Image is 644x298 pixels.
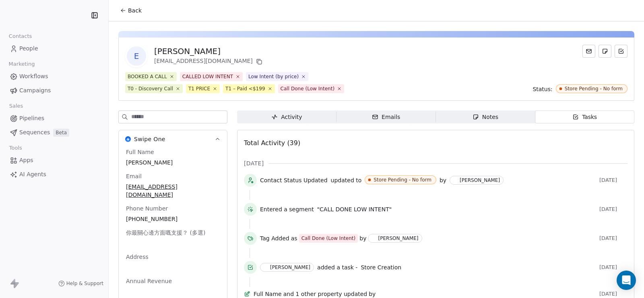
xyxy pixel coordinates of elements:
a: Pipelines [6,112,102,125]
div: T1 PRICE [188,85,210,92]
a: Help & Support [58,280,103,287]
span: Full Name [254,290,282,298]
div: Open Intercom Messenger [617,271,636,290]
img: Swipe One [125,136,131,142]
div: [PERSON_NAME] [270,265,310,270]
span: by [369,290,376,298]
span: by [359,234,366,242]
div: Activity [271,113,302,121]
span: Address [124,253,150,261]
span: Entered a segment [260,205,314,213]
div: CALLED LOW INTENT [182,73,233,80]
span: by [440,176,446,184]
img: S [262,265,268,271]
span: Phone Number [124,204,169,213]
span: Tools [6,142,25,154]
div: [PERSON_NAME] [154,46,264,57]
span: updated to [331,176,362,184]
span: Beta [53,129,69,137]
span: [PERSON_NAME] [126,158,220,167]
span: [DATE] [599,264,627,271]
span: and 1 other property updated [283,290,367,298]
a: Campaigns [6,84,102,97]
span: Store Creation [361,264,401,271]
div: Call Done (Low Intent) [281,85,335,92]
span: Status: [533,85,552,93]
div: [PERSON_NAME] [460,177,500,183]
span: E [127,46,146,66]
span: Swipe One [134,135,165,143]
div: T1 – Paid <$199 [225,85,265,92]
span: [DATE] [599,291,627,297]
span: Workflows [19,72,48,81]
div: Call Done (Low Intent) [301,235,356,242]
span: [DATE] [244,159,264,167]
span: Annual Revenue [124,277,173,285]
span: as [291,234,297,242]
span: Contacts [5,30,35,42]
span: Help & Support [66,280,103,287]
button: Back [115,3,147,18]
span: Full Name [124,148,156,156]
span: Pipelines [19,114,44,123]
span: Total Activity (39) [244,139,300,147]
span: Marketing [5,58,38,70]
span: Apps [19,156,33,165]
span: [DATE] [599,206,627,213]
a: Store Creation [361,263,401,272]
span: [DATE] [599,177,627,183]
span: Sequences [19,128,50,137]
div: T0 - Discovery Call [128,85,173,92]
div: Emails [372,113,400,121]
a: Workflows [6,70,102,83]
div: [EMAIL_ADDRESS][DOMAIN_NAME] [154,57,264,67]
span: [PHONE_NUMBER] [126,215,220,223]
span: 你最關心邊方面嘅支援？ (多選) [124,229,207,237]
span: Back [128,6,142,15]
img: S [451,177,457,183]
div: Low Intent (by price) [248,73,299,80]
button: Swipe OneSwipe One [119,130,227,148]
div: Store Pending - No form [374,177,431,183]
span: AI Agents [19,170,46,179]
span: added a task - [317,263,357,271]
span: People [19,44,38,53]
span: Tag Added [260,234,289,242]
span: Email [124,172,143,180]
img: S [369,235,376,242]
span: "CALL DONE LOW INTENT" [317,205,392,213]
a: AI Agents [6,168,102,181]
span: Campaigns [19,86,51,95]
span: [EMAIL_ADDRESS][DOMAIN_NAME] [126,183,220,199]
a: People [6,42,102,55]
span: Contact Status Updated [260,176,328,184]
a: SequencesBeta [6,126,102,139]
a: Apps [6,154,102,167]
span: [DATE] [599,235,627,242]
div: Store Pending - No form [565,86,623,92]
div: Notes [473,113,498,121]
div: BOOKED A CALL [128,73,167,80]
span: Sales [6,100,27,112]
div: [PERSON_NAME] [378,235,418,241]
